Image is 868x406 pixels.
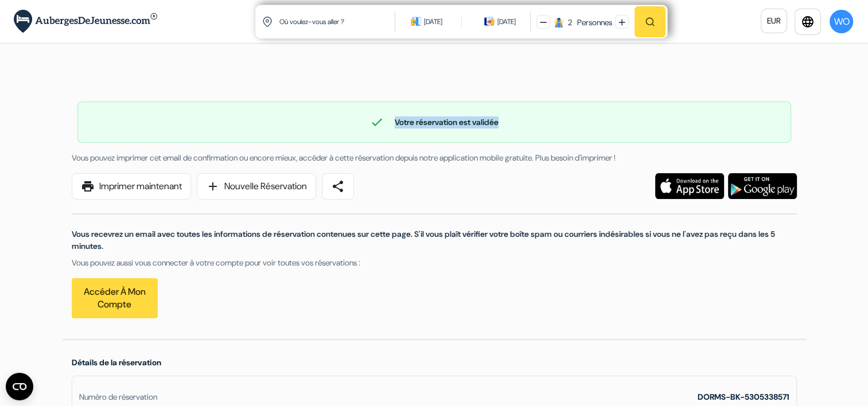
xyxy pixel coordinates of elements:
img: minus [540,19,547,26]
strong: DORMS-BK-5305338571 [698,392,789,402]
img: calendarIcon icon [484,16,495,26]
span: print [81,179,95,193]
button: WO [828,9,854,34]
span: add [206,179,220,193]
p: Vous pouvez aussi vous connecter à votre compte pour voir toutes vos réservations : [72,257,797,269]
a: addNouvelle Réservation [197,173,316,200]
div: Votre réservation est validée [78,115,791,129]
div: [DATE] [424,16,442,28]
img: plus [618,19,625,26]
span: Détails de la réservation [72,357,161,368]
span: Vous pouvez imprimer cet email de confirmation ou encore mieux, accéder à cette réservation depui... [72,153,616,163]
img: AubergesDeJeunesse.com [14,10,157,33]
a: printImprimer maintenant [72,173,191,200]
img: Téléchargez l'application gratuite [655,173,724,199]
img: calendarIcon icon [411,16,421,26]
p: Vous recevrez un email avec toutes les informations de réservation contenues sur cette page. S'il... [72,228,797,252]
img: guest icon [554,17,564,28]
a: Accéder à mon compte [72,278,158,318]
img: location icon [262,17,273,27]
a: share [322,173,354,200]
div: Numéro de réservation [79,391,157,403]
div: [DATE] [497,16,516,28]
img: Téléchargez l'application gratuite [728,173,797,199]
a: EUR [761,9,787,33]
input: Ville, université ou logement [278,7,397,36]
span: check [370,115,384,129]
span: share [331,179,345,193]
i: language [801,15,815,29]
div: Personnes [573,17,612,29]
button: Ouvrir le widget CMP [6,373,33,400]
div: 2 [567,17,571,29]
a: language [795,9,821,35]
